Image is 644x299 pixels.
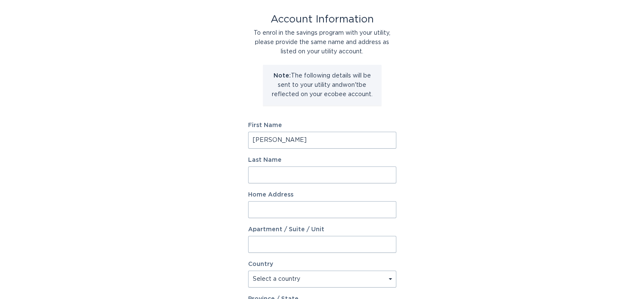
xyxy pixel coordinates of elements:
[248,157,396,163] label: Last Name
[274,73,291,79] strong: Note:
[248,261,273,267] label: Country
[248,227,396,233] label: Apartment / Suite / Unit
[248,15,396,24] div: Account Information
[269,71,375,99] p: The following details will be sent to your utility and won't be reflected on your ecobee account.
[248,28,396,56] div: To enrol in the savings program with your utility, please provide the same name and address as li...
[248,192,396,198] label: Home Address
[248,122,396,128] label: First Name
